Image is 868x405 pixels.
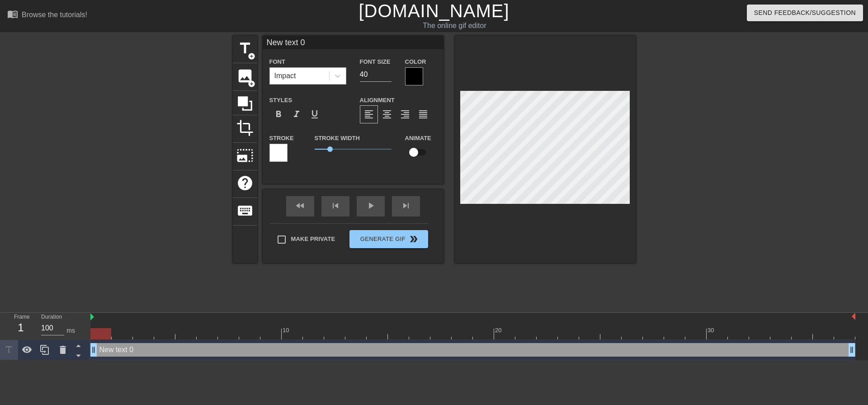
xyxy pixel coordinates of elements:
[363,109,374,120] span: format_align_left
[408,234,419,245] span: double_arrow
[269,134,294,143] label: Stroke
[708,326,716,335] div: 30
[360,96,395,105] label: Alignment
[236,119,254,137] span: crop
[349,230,428,248] button: Generate Gif
[400,109,410,120] span: format_align_right
[248,80,255,88] span: add_circle
[353,234,424,245] span: Generate Gif
[418,109,429,120] span: format_align_justify
[7,313,34,339] div: Frame
[274,71,296,81] div: Impact
[382,109,392,120] span: format_align_center
[291,235,335,244] span: Make Private
[22,11,87,19] div: Browse the tutorials!
[495,326,503,335] div: 20
[236,202,254,219] span: keyboard
[14,320,28,336] div: 1
[269,57,285,66] label: Font
[847,345,856,354] span: drag_handle
[365,200,376,211] span: play_arrow
[747,5,863,21] button: Send Feedback/Suggestion
[315,134,360,143] label: Stroke Width
[66,326,75,335] div: ms
[236,174,254,192] span: help
[294,20,615,31] div: The online gif editor
[754,7,856,19] span: Send Feedback/Suggestion
[7,9,18,19] span: menu_book
[89,345,98,354] span: drag_handle
[7,9,87,23] a: Browse the tutorials!
[283,326,291,335] div: 10
[330,200,341,211] span: skip_previous
[269,96,292,105] label: Styles
[291,109,302,120] span: format_italic
[236,147,254,164] span: photo_size_select_large
[852,313,855,320] img: bound-end.png
[359,1,509,21] a: [DOMAIN_NAME]
[248,52,255,60] span: add_circle
[41,315,62,320] label: Duration
[360,57,391,66] label: Font Size
[309,109,320,120] span: format_underline
[236,40,254,57] span: title
[236,67,254,85] span: image
[405,134,431,143] label: Animate
[405,57,426,66] label: Color
[295,200,306,211] span: fast_rewind
[401,200,411,211] span: skip_next
[273,109,284,120] span: format_bold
